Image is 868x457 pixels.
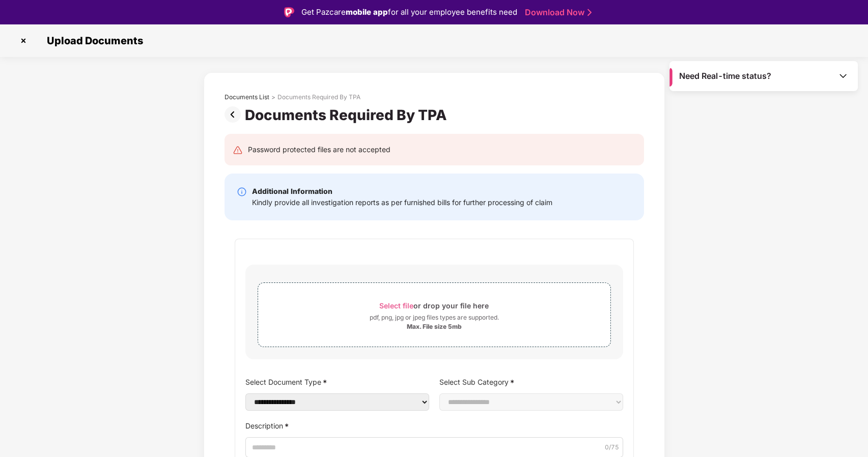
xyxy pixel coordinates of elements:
[37,35,148,47] span: Upload Documents
[252,187,332,195] b: Additional Information
[284,7,294,17] img: Logo
[245,375,429,389] label: Select Document Type
[245,106,451,124] div: Documents Required By TPA
[679,71,771,81] span: Need Real-time status?
[237,187,247,197] img: svg+xml;base64,PHN2ZyBpZD0iSW5mby0yMHgyMCIgeG1sbnM9Imh0dHA6Ly93d3cudzMub3JnLzIwMDAvc3ZnIiB3aWR0aD...
[346,7,388,17] strong: mobile app
[379,301,413,310] span: Select file
[407,323,462,331] div: Max. File size 5mb
[439,375,623,389] label: Select Sub Category
[258,291,610,339] span: Select fileor drop your file herepdf, png, jpg or jpeg files types are supported.Max. File size 5mb
[277,93,360,101] div: Documents Required By TPA
[271,93,275,101] div: >
[301,6,517,18] div: Get Pazcare for all your employee benefits need
[233,145,243,155] img: svg+xml;base64,PHN2ZyB4bWxucz0iaHR0cDovL3d3dy53My5vcmcvMjAwMC9zdmciIHdpZHRoPSIyNCIgaGVpZ2h0PSIyNC...
[225,93,269,101] div: Documents List
[225,106,245,123] img: svg+xml;base64,PHN2ZyBpZD0iUHJldi0zMngzMiIgeG1sbnM9Imh0dHA6Ly93d3cudzMub3JnLzIwMDAvc3ZnIiB3aWR0aD...
[838,71,848,81] img: Toggle Icon
[370,312,499,323] div: pdf, png, jpg or jpeg files types are supported.
[379,299,489,312] div: or drop your file here
[525,7,589,18] a: Download Now
[252,197,552,208] div: Kindly provide all investigation reports as per furnished bills for further processing of claim
[15,33,32,49] img: svg+xml;base64,PHN2ZyBpZD0iQ3Jvc3MtMzJ4MzIiIHhtbG5zPSJodHRwOi8vd3d3LnczLm9yZy8yMDAwL3N2ZyIgd2lkdG...
[248,144,390,155] div: Password protected files are not accepted
[605,443,619,452] span: 0 /75
[245,418,623,433] label: Description
[587,7,592,18] img: Stroke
